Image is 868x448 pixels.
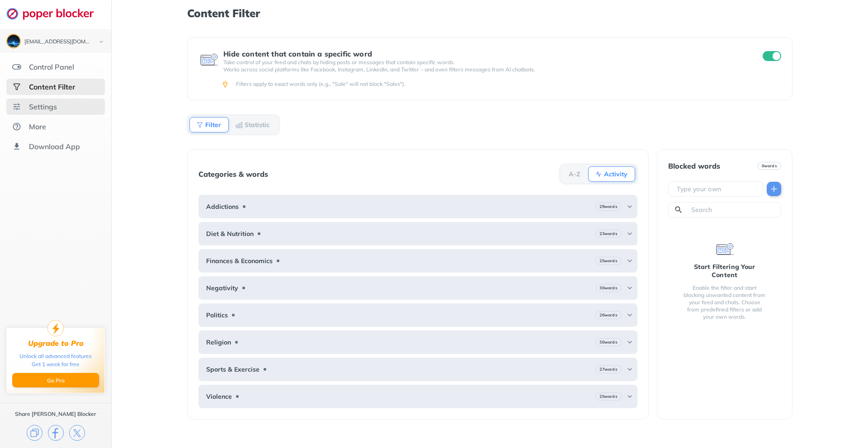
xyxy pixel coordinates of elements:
[7,35,20,47] img: ACg8ocLciLg9QGogUcue3iSW10685FhPPdc5WDyIbViwF4YxWm7pqcj1=s96-c
[683,263,767,279] div: Start Filtering Your Content
[206,311,228,319] b: Politics
[683,284,767,321] div: Enable the filter and start blocking unwanted content from your feed and chats. Choose from prede...
[599,231,617,237] b: 23 words
[569,171,580,177] b: A-Z
[12,142,21,151] img: download-app.svg
[96,37,107,47] img: chevron-bottom-black.svg
[15,410,96,418] div: Share [PERSON_NAME] Blocker
[69,425,85,441] img: x.svg
[206,339,231,346] b: Religion
[245,122,269,127] b: Statistic
[47,320,64,336] img: upgrade-to-pro.svg
[206,257,273,264] b: Finances & Economics
[28,339,84,348] div: Upgrade to Pro
[12,102,21,111] img: settings.svg
[599,203,617,210] b: 29 words
[19,352,92,360] div: Unlock all advanced features
[236,121,243,128] img: Statistic
[6,7,104,20] img: logo-webpage.svg
[676,184,759,193] input: Type your own
[24,39,91,45] div: corbin9696@gmail.com
[223,59,746,66] p: Take control of your feed and chats by hiding posts or messages that contain specific words.
[12,62,21,71] img: features.svg
[29,102,57,111] div: Settings
[12,122,21,131] img: about.svg
[236,80,779,88] div: Filters apply to exact words only (e.g., "Sale" will not block "Sales").
[206,393,232,400] b: Violence
[599,339,617,345] b: 30 words
[206,366,259,373] b: Sports & Exercise
[599,366,617,373] b: 27 words
[599,285,617,291] b: 30 words
[599,312,617,318] b: 26 words
[206,203,239,210] b: Addictions
[198,170,268,178] div: Categories & words
[29,122,46,131] div: More
[223,50,746,58] div: Hide content that contain a specific word
[29,142,80,151] div: Download App
[599,258,617,264] b: 25 words
[48,425,64,441] img: facebook.svg
[604,171,627,177] b: Activity
[223,66,746,73] p: Works across social platforms like Facebook, Instagram, LinkedIn, and Twitter – and even filters ...
[187,7,792,19] h1: Content Filter
[27,425,42,441] img: copy.svg
[205,122,221,127] b: Filter
[690,205,777,214] input: Search
[206,284,238,292] b: Negativity
[599,393,617,400] b: 25 words
[668,162,720,170] div: Blocked words
[196,121,203,128] img: Filter
[12,373,99,387] button: Go Pro
[29,62,74,71] div: Control Panel
[595,170,602,178] img: Activity
[206,230,254,237] b: Diet & Nutrition
[32,360,80,368] div: Get 1 week for free
[12,82,21,91] img: social-selected.svg
[29,82,75,91] div: Content Filter
[762,163,777,169] b: 0 words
